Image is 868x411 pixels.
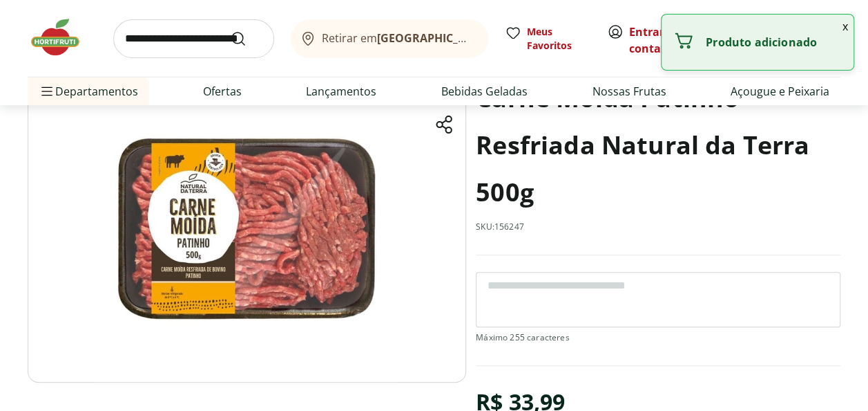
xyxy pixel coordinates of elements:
[837,15,853,38] button: Fechar notificação
[291,19,488,58] button: Retirar em[GEOGRAPHIC_DATA]/[GEOGRAPHIC_DATA]
[505,25,590,53] a: Meus Favoritos
[39,75,55,108] button: Menu
[527,25,590,53] span: Meus Favoritos
[706,35,842,49] p: Produto adicionado
[476,221,524,232] p: SKU: 156247
[629,24,691,57] span: ou
[39,75,138,108] span: Departamentos
[28,17,97,58] img: Hortifruti
[629,24,664,39] a: Entrar
[306,83,376,100] a: Lançamentos
[230,30,263,47] button: Submit Search
[731,83,829,100] a: Açougue e Peixaria
[322,32,474,44] span: Retirar em
[441,83,528,100] a: Bebidas Geladas
[592,83,666,100] a: Nossas Frutas
[113,19,274,58] input: search
[203,83,242,100] a: Ofertas
[476,75,840,216] h1: Carne Moída Patinho Resfriada Natural da Terra 500g
[28,75,466,382] img: Carne Moída Patinho Resfriada Natural da Terra 500g
[377,30,610,46] b: [GEOGRAPHIC_DATA]/[GEOGRAPHIC_DATA]
[629,24,705,56] a: Criar conta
